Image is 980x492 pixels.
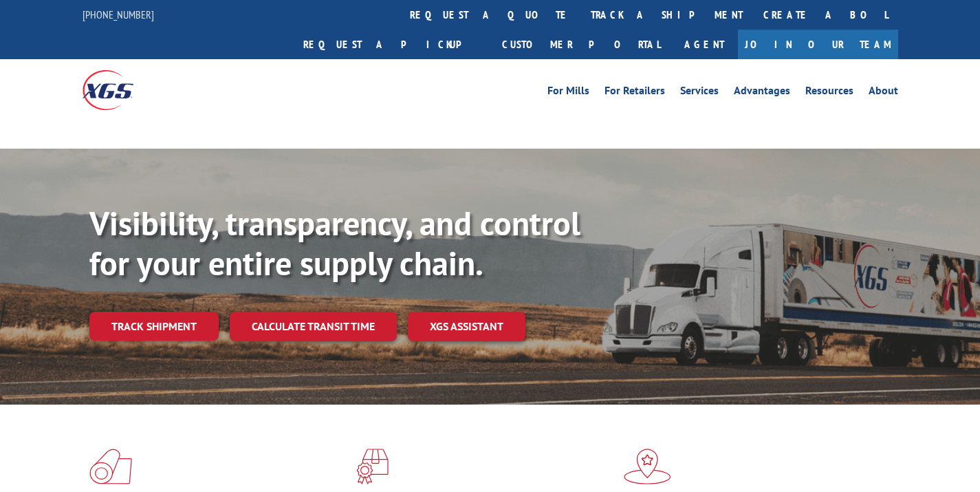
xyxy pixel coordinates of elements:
img: xgs-icon-flagship-distribution-model-red [624,449,671,484]
a: Track shipment [89,312,219,341]
a: For Retailers [605,85,665,100]
a: About [869,85,898,100]
a: Agent [671,30,738,59]
a: [PHONE_NUMBER] [83,8,154,21]
a: Join Our Team [738,30,898,59]
a: XGS ASSISTANT [408,312,525,341]
a: Request a pickup [293,30,492,59]
img: xgs-icon-focused-on-flooring-red [356,449,389,484]
b: Visibility, transparency, and control for your entire supply chain. [89,202,580,284]
a: For Mills [547,85,589,100]
a: Calculate transit time [230,312,397,341]
a: Advantages [734,85,790,100]
a: Customer Portal [492,30,671,59]
a: Services [680,85,719,100]
img: xgs-icon-total-supply-chain-intelligence-red [89,449,132,484]
a: Resources [805,85,853,100]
